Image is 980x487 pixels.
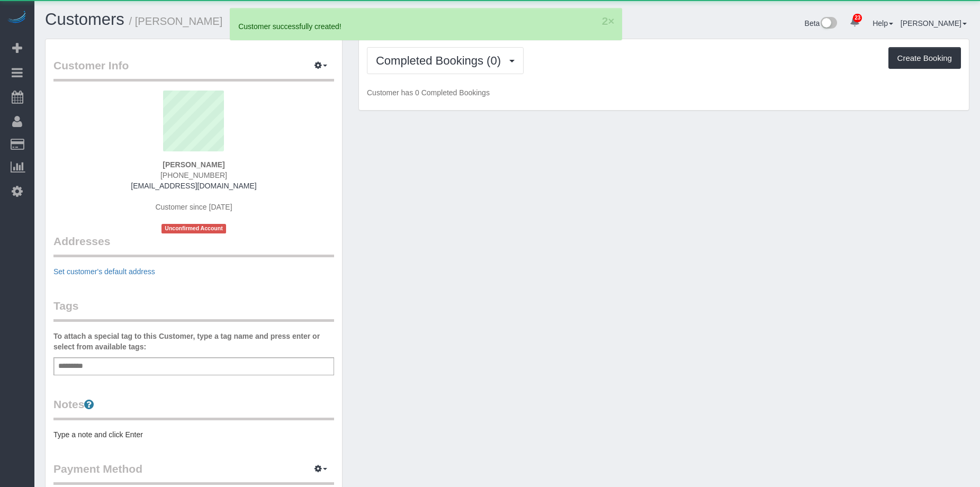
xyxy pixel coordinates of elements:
span: [PHONE_NUMBER] [160,171,227,179]
a: Set customer's default address [53,267,155,276]
p: Customer has 0 Completed Bookings [367,87,961,98]
a: Customers [45,10,124,29]
button: × [608,15,614,26]
span: 23 [853,14,862,22]
img: Automaid Logo [6,11,28,25]
legend: Tags [53,298,334,322]
span: Customer since [DATE] [155,203,232,211]
legend: Payment Method [53,461,334,485]
small: / [PERSON_NAME] [129,15,223,27]
legend: Notes [53,396,334,420]
a: 23 [844,11,865,34]
span: Unconfirmed Account [161,224,226,233]
div: Customer successfully created! [238,21,613,32]
a: Help [873,19,893,28]
pre: Type a note and click Enter [53,429,334,440]
a: [PERSON_NAME] [901,19,967,28]
img: New interface [820,17,837,31]
button: Create Booking [888,47,961,69]
legend: Customer Info [53,58,334,82]
a: Beta [805,19,838,28]
button: Completed Bookings (0) [367,47,524,74]
button: 2 [602,15,608,26]
strong: [PERSON_NAME] [163,160,224,169]
span: Completed Bookings (0) [376,54,506,67]
a: [EMAIL_ADDRESS][DOMAIN_NAME] [131,182,256,190]
label: To attach a special tag to this Customer, type a tag name and press enter or select from availabl... [53,331,334,352]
